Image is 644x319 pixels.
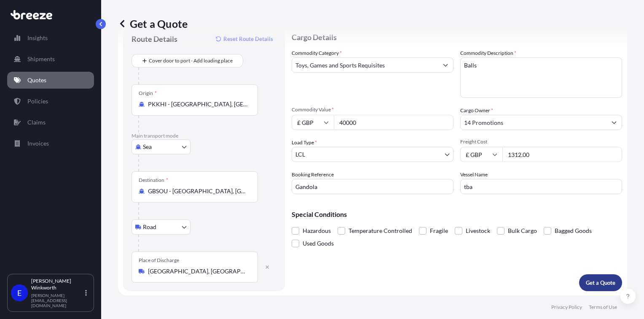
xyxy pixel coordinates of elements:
button: Select transport [131,139,191,154]
a: Terms of Use [589,304,617,311]
p: Insights [27,34,48,42]
input: Type amount [334,115,453,130]
p: Claims [27,118,46,127]
input: Full name [461,115,606,130]
p: Invoices [27,139,49,148]
p: Main transport mode [131,132,276,139]
span: Fragile [430,224,448,237]
p: Shipments [27,55,55,63]
input: Place of Discharge [148,267,247,276]
p: Policies [27,97,48,105]
a: Shipments [7,51,94,68]
span: Bulk Cargo [508,224,537,237]
input: Origin [148,100,247,108]
span: LCL [295,150,305,159]
a: Privacy Policy [551,304,582,311]
div: Place of Discharge [139,257,179,264]
span: E [17,289,21,297]
span: Cover door to port - Add loading place [149,57,233,65]
p: [PERSON_NAME] Winkworth [31,278,83,291]
span: Road [143,223,156,231]
a: Policies [7,93,94,110]
a: Invoices [7,135,94,152]
span: Livestock [466,224,490,237]
span: Temperature Controlled [349,224,412,237]
p: Special Conditions [292,211,622,218]
label: Commodity Category [292,49,342,57]
input: Your internal reference [292,179,453,194]
div: Destination [139,177,168,184]
span: Load Type [292,138,317,147]
label: Commodity Description [460,49,516,57]
button: Show suggestions [438,57,453,73]
label: Cargo Owner [460,106,493,115]
span: Hazardous [303,224,331,237]
a: Quotes [7,72,94,89]
p: Get a Quote [586,278,615,287]
p: Quotes [27,76,46,84]
div: Origin [139,90,157,97]
button: Get a Quote [579,274,622,291]
p: [PERSON_NAME][EMAIL_ADDRESS][DOMAIN_NAME] [31,293,83,308]
button: Cover door to port - Add loading place [131,54,243,68]
input: Select a commodity type [292,57,438,73]
span: Commodity Value [292,106,453,113]
a: Insights [7,30,94,46]
span: Used Goods [303,237,334,250]
input: Enter name [460,179,622,194]
label: Booking Reference [292,170,334,179]
input: Enter amount [502,147,622,162]
button: Select transport [131,219,191,235]
input: Destination [148,187,247,195]
label: Vessel Name [460,170,488,179]
button: Show suggestions [606,115,622,130]
span: Sea [143,143,152,151]
p: Get a Quote [118,17,188,30]
span: Freight Cost [460,138,622,145]
button: LCL [292,147,453,162]
span: Bagged Goods [555,224,592,237]
a: Claims [7,114,94,131]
